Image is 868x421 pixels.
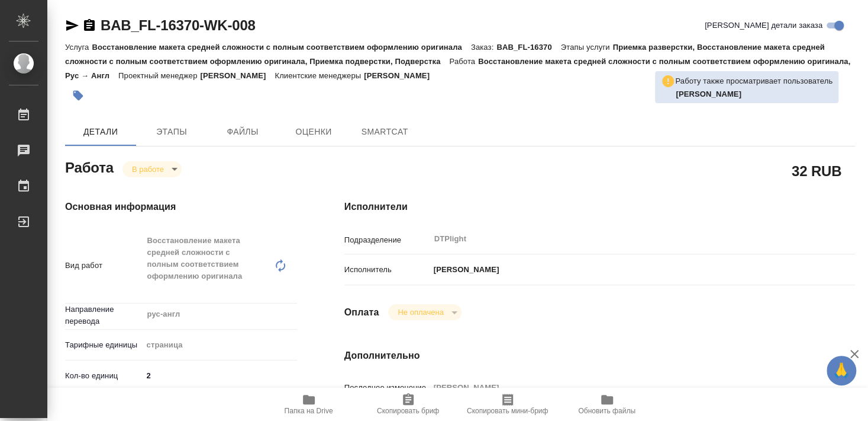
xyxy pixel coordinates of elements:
button: Скопировать ссылку [82,18,96,33]
p: Тарифные единицы [65,339,143,351]
span: Оценки [285,125,342,139]
p: Вид работ [65,260,143,272]
h4: Исполнители [344,200,855,214]
button: 🙏 [827,356,856,385]
div: В работе [388,304,461,320]
button: Добавить тэг [65,82,91,109]
p: Подразделение [344,234,430,246]
p: Этапы услуги [561,43,613,52]
h4: Дополнительно [344,349,855,363]
span: SmartCat [356,125,413,139]
span: Файлы [214,125,271,139]
p: Работу также просматривает пользователь [675,75,832,87]
p: Направление перевода [65,304,143,327]
p: Услуга [65,43,92,52]
p: Заказ: [471,43,496,52]
input: Пустое поле [430,379,812,396]
div: страница [143,335,297,355]
b: [PERSON_NAME] [676,90,741,98]
p: Панькина Анна [676,88,832,100]
span: Скопировать бриф [377,407,439,415]
button: Обновить файлы [557,388,657,421]
button: Скопировать ссылку для ЯМессенджера [65,18,79,33]
input: ✎ Введи что-нибудь [143,367,297,384]
span: 🙏 [831,358,851,383]
span: Детали [72,125,129,139]
span: Папка на Drive [285,407,333,415]
button: Скопировать бриф [359,388,458,421]
p: Восстановление макета средней сложности с полным соответствием оформлению оригинала [92,43,470,52]
a: BAB_FL-16370-WK-008 [101,17,256,33]
span: Обновить файлы [578,407,635,415]
h2: 32 RUB [792,161,841,181]
p: Кол-во единиц [65,370,143,382]
button: Скопировать мини-бриф [458,388,557,421]
p: BAB_FL-16370 [496,43,560,52]
span: Этапы [143,125,200,139]
button: Не оплачена [394,307,447,317]
p: Проектный менеджер [118,71,200,80]
h4: Основная информация [65,200,297,214]
h2: Работа [65,156,114,177]
span: Скопировать мини-бриф [467,407,548,415]
h4: Оплата [344,305,379,320]
p: Работа [449,57,478,66]
p: [PERSON_NAME] [430,264,499,276]
div: В работе [122,161,182,177]
p: Последнее изменение [344,382,430,394]
p: Клиентские менеджеры [275,71,364,80]
button: В работе [128,164,167,174]
p: [PERSON_NAME] [364,71,438,80]
button: Папка на Drive [259,388,359,421]
p: [PERSON_NAME] [200,71,275,80]
span: [PERSON_NAME] детали заказа [705,20,822,31]
p: Исполнитель [344,264,430,276]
